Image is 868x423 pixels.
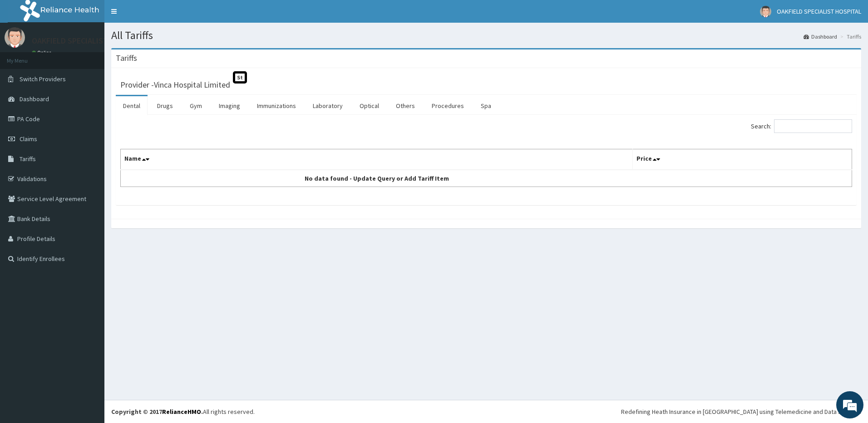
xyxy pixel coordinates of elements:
span: Claims [20,135,37,143]
h3: Tariffs [116,54,137,62]
a: Optical [352,96,386,115]
a: Procedures [424,96,471,115]
p: OAKFIELD SPECIALIST HOSPITAL [32,37,145,45]
span: Switch Providers [20,75,66,83]
strong: Copyright © 2017 . [111,408,203,416]
div: Redefining Heath Insurance in [GEOGRAPHIC_DATA] using Telemedicine and Data Science! [621,407,861,416]
td: No data found - Update Query or Add Tariff Item [121,170,633,187]
a: Immunizations [250,96,303,115]
th: Name [121,149,633,170]
span: Tariffs [20,155,36,163]
a: Imaging [212,96,247,115]
span: Dashboard [20,95,49,103]
a: Online [32,49,54,56]
a: RelianceHMO [162,408,201,416]
a: Laboratory [306,96,350,115]
a: Drugs [150,96,180,115]
span: St [233,71,247,84]
span: OAKFIELD SPECIALIST HOSPITAL [777,7,861,15]
a: Dashboard [804,33,837,40]
h3: Provider - Vinca Hospital Limited [120,81,230,89]
footer: All rights reserved. [104,400,868,423]
h1: All Tariffs [111,30,861,41]
li: Tariffs [838,33,861,40]
a: Spa [473,96,498,115]
a: Gym [182,96,209,115]
a: Dental [116,96,148,115]
label: Search: [751,119,852,133]
img: User Image [5,27,25,48]
input: Search: [774,119,852,133]
th: Price [632,149,852,170]
img: User Image [760,6,771,17]
a: Others [389,96,422,115]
